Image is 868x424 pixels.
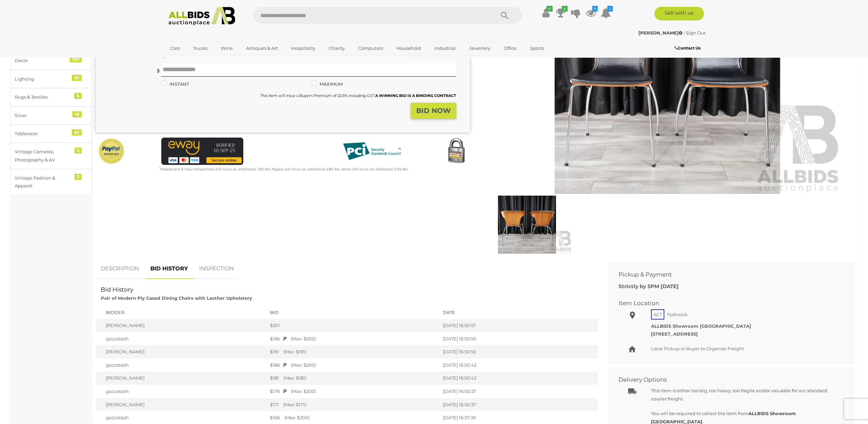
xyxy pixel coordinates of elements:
img: Pair of Modern Ply Cased Dining Chairs with Leather Upholstery [482,196,572,254]
a: BID HISTORY [145,259,193,279]
a: Vintage Cameras, Photography & AV 3 [10,143,92,169]
div: Vintage Cameras, Photography & AV [15,148,71,164]
a: Vintage Fashion & Apparel 3 [10,169,92,195]
div: 190 [70,56,82,62]
span: Local Pickup or Buyer to Organise Freight [651,346,744,351]
span: | [683,30,685,36]
img: eWAY Payment Gateway [161,138,243,165]
strong: [PERSON_NAME] [638,30,682,36]
a: Jewellery [465,43,495,54]
td: [DATE] 16:50:50 [439,332,598,345]
td: gazzatash [96,358,267,372]
img: Secured by Rapid SSL [443,138,470,165]
span: Fyshwick [665,310,689,319]
small: Mastercard & Visa transactions will incur an additional 1.9% fee. Paypal will incur an additional... [159,167,408,171]
a: Silver 18 [10,107,92,125]
a: Household [392,43,425,54]
td: gazzatash [96,332,267,345]
a: Charity [324,43,349,54]
span: (Max: $181) [280,375,306,381]
th: Date [439,306,598,319]
div: $196 [270,336,436,342]
span: (Max: $191) [280,349,306,354]
a: Office [499,43,521,54]
img: PCI DSS compliant [338,138,406,165]
div: 6 [74,93,82,99]
span: (Max: $200) [287,362,316,368]
td: gazzatash [96,385,267,398]
td: [DATE] 16:50:37 [439,385,598,398]
i: 4 [562,6,568,12]
div: $176 [270,388,436,395]
span: (Max: $200) [281,415,310,420]
label: INSTANT [161,80,189,88]
div: Vintage Fashion & Apparel [15,174,71,190]
span: (Max: $200) [287,336,316,341]
a: ✔ [541,7,551,19]
a: 4 [556,7,566,19]
div: Rugs & Textiles [15,93,71,101]
td: [DATE] 16:50:37 [439,398,598,411]
a: Antiques & Art [242,43,282,54]
h2: Item Location [619,300,834,307]
td: [PERSON_NAME] [96,398,267,411]
a: Sell with us [654,7,704,20]
p: This item is either too big, too heavy, too fragile and/or valuable for our standard courier frei... [651,387,839,403]
a: Hospitality [287,43,320,54]
a: Trucks [189,43,212,54]
span: (Max: $200) [287,388,316,394]
strong: ALLBIDS Showroom [GEOGRAPHIC_DATA] [651,323,751,329]
div: Lighting [15,75,71,83]
a: Rugs & Textiles 6 [10,88,92,106]
a: Computers [354,43,388,54]
img: Official PayPal Seal [97,138,125,165]
div: 3 [74,147,82,154]
div: Silver [15,112,71,119]
div: Tablewear [15,130,71,138]
i: 2 [607,6,613,12]
a: DESCRIPTION [96,259,144,279]
td: [PERSON_NAME] [96,345,267,358]
td: [DATE] 16:50:50 [439,345,598,358]
b: Strictly by 5PM [DATE] [619,283,679,289]
a: 2 [601,7,611,19]
span: (Max: $171) [280,402,306,407]
a: INSPECTION [194,259,239,279]
div: 62 [72,129,82,136]
i: ✔ [546,6,553,12]
strong: BID NOW [416,107,451,115]
td: [PERSON_NAME] [96,371,267,385]
i: 9 [592,6,598,12]
img: Allbids.com.au [165,7,239,26]
a: [GEOGRAPHIC_DATA] [166,54,223,65]
strong: Pair of Modern Ply Cased Dining Chairs with Leather Upholstery [101,295,252,301]
th: Bidder [96,306,267,319]
button: BID NOW [411,103,456,119]
div: 29 [72,75,82,81]
div: $181 [270,375,436,381]
a: Decor 190 [10,52,92,70]
td: [DATE] 16:50:42 [439,371,598,385]
div: $166 [270,414,436,421]
div: 18 [72,111,82,117]
div: $186 [270,362,436,368]
a: Wine [216,43,237,54]
div: Decor [15,57,71,65]
a: Tablewear 62 [10,125,92,143]
h2: Pickup & Payment [619,271,834,278]
a: Sports [526,43,548,54]
a: Contact Us [675,44,702,52]
div: $171 [270,401,436,408]
div: 3 [74,174,82,180]
a: Industrial [430,43,460,54]
b: A WINNING BID IS A BINDING CONTRACT [375,93,456,98]
h2: Bid History [101,286,593,293]
td: [DATE] 16:50:42 [439,358,598,372]
a: 9 [586,7,596,19]
td: [DATE] 16:50:57 [439,319,598,332]
td: [PERSON_NAME] [96,319,267,332]
a: Lighting 29 [10,70,92,88]
a: Cars [166,43,184,54]
b: Contact Us [675,45,701,51]
a: Sign Out [686,30,706,36]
